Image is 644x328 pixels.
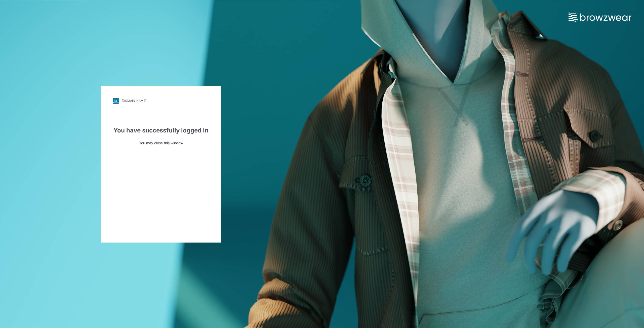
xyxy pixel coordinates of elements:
[569,13,631,22] img: browzwear-logo.e42bd6dac1945053ebaf764b6aa21510.svg
[122,99,146,103] div: [DOMAIN_NAME]
[113,126,209,135] div: You have successfully logged in
[113,98,119,104] img: stylezone-logo.562084cfcfab977791bfbf7441f1a819.svg
[113,140,209,146] p: You may close this window
[113,98,209,104] a: [DOMAIN_NAME]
